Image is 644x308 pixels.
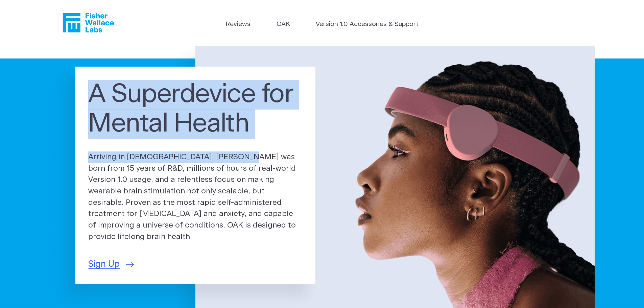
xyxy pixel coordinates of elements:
[88,258,134,271] a: Sign Up
[225,20,251,29] a: Reviews
[88,258,120,271] span: Sign Up
[277,20,290,29] a: OAK
[88,151,303,243] p: Arriving in [DEMOGRAPHIC_DATA], [PERSON_NAME] was born from 15 years of R&D, millions of hours of...
[316,20,419,29] a: Version 1.0 Accessories & Support
[63,13,114,32] a: Fisher Wallace
[88,80,303,139] h1: A Superdevice for Mental Health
